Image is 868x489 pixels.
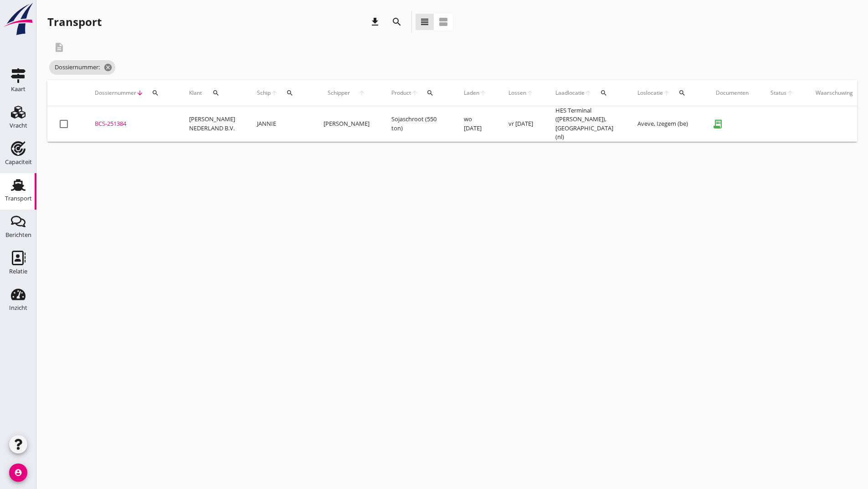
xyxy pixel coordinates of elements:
div: Waarschuwing [816,89,853,97]
span: Dossiernummer [95,89,136,97]
div: Documenten [716,89,749,97]
td: Sojaschroot (550 ton) [380,106,453,142]
td: [PERSON_NAME] [313,106,380,142]
div: Berichten [5,232,31,238]
i: arrow_upward [786,89,794,97]
div: Kaart [11,86,26,92]
i: search [152,89,159,97]
td: Aveve, Izegem (be) [627,106,705,142]
i: arrow_upward [663,89,670,97]
i: arrow_upward [354,89,370,97]
i: arrow_upward [411,89,418,97]
i: arrow_downward [136,89,144,97]
i: search [391,16,402,27]
span: Schipper [324,89,354,97]
div: Transport [5,196,32,201]
i: arrow_upward [526,89,534,97]
td: JANNIE [246,106,313,142]
i: arrow_upward [271,89,278,97]
div: Vracht [10,123,27,129]
i: cancel [103,63,113,72]
i: search [678,89,686,97]
span: Laadlocatie [555,89,585,97]
span: Schip [257,89,271,97]
div: BCS-251384 [95,119,167,129]
i: download [370,16,380,27]
td: wo [DATE] [453,106,498,142]
td: [PERSON_NAME] NEDERLAND B.V. [178,106,246,142]
div: Transport [47,15,102,29]
img: logo-small.a267ee39.svg [2,2,35,36]
i: search [286,89,293,97]
div: Capaciteit [5,159,32,165]
i: account_circle [9,463,27,482]
span: Dossiernummer: [49,60,115,75]
span: Loslocatie [637,89,663,97]
span: Status [770,89,786,97]
span: Lossen [508,89,526,97]
td: HES Terminal ([PERSON_NAME]), [GEOGRAPHIC_DATA] (nl) [544,106,627,142]
div: Klant [189,82,235,104]
td: vr [DATE] [498,106,544,142]
span: Laden [464,89,479,97]
i: search [212,89,220,97]
i: arrow_upward [585,89,592,97]
i: search [426,89,434,97]
i: search [600,89,607,97]
i: view_headline [419,16,430,27]
div: Relatie [9,268,27,274]
span: Product [391,89,411,97]
i: receipt_long [709,115,727,133]
div: Inzicht [9,305,27,311]
i: view_agenda [438,16,449,27]
i: arrow_upward [479,89,487,97]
